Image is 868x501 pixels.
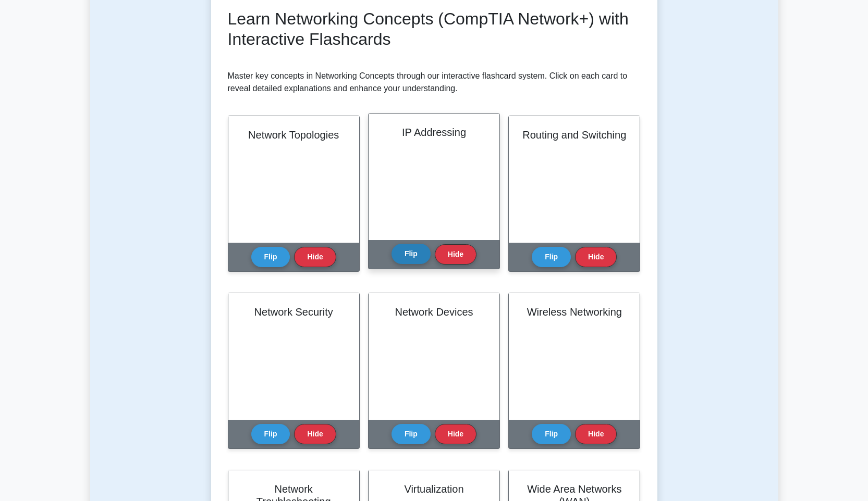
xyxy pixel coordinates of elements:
button: Hide [294,247,336,267]
button: Hide [435,244,476,265]
button: Flip [392,424,431,444]
button: Hide [294,424,336,444]
h2: Network Devices [381,306,487,318]
button: Flip [532,247,571,267]
h2: Virtualization [381,483,487,495]
h2: IP Addressing [381,126,487,139]
button: Hide [575,247,617,267]
button: Hide [435,424,476,444]
p: Master key concepts in Networking Concepts through our interactive flashcard system. Click on eac... [228,70,641,95]
button: Hide [575,424,617,444]
button: Flip [251,247,290,267]
button: Flip [532,424,571,444]
h2: Wireless Networking [521,306,627,318]
h2: Routing and Switching [521,129,627,141]
button: Flip [251,424,290,444]
h2: Learn Networking Concepts (CompTIA Network+) with Interactive Flashcards [228,9,641,49]
h2: Network Topologies [241,129,347,141]
button: Flip [392,244,431,264]
h2: Network Security [241,306,347,318]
